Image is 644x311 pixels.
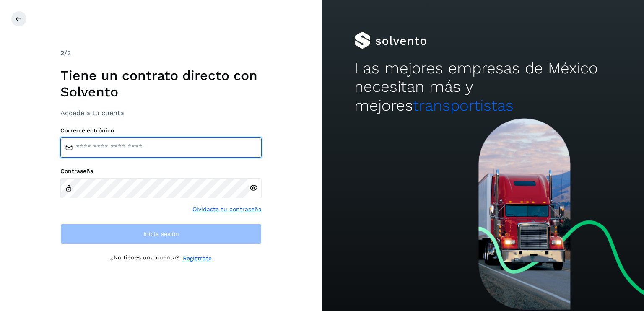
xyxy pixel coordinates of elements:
span: 2 [60,49,64,57]
label: Correo electrónico [60,127,262,134]
div: /2 [60,48,262,58]
span: transportistas [413,96,514,114]
a: Olvidaste tu contraseña [192,205,262,214]
h2: Las mejores empresas de México necesitan más y mejores [354,59,612,115]
span: Inicia sesión [143,231,179,237]
h1: Tiene un contrato directo con Solvento [60,67,262,100]
p: ¿No tienes una cuenta? [110,254,179,263]
h3: Accede a tu cuenta [60,109,262,117]
label: Contraseña [60,168,262,175]
button: Inicia sesión [60,224,262,244]
a: Regístrate [183,254,212,263]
